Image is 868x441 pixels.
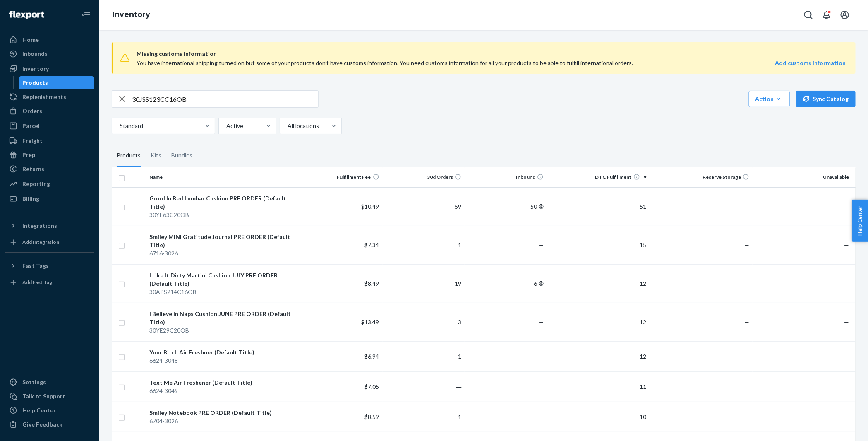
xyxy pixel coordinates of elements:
th: 30d Orders [383,167,465,187]
span: — [539,383,544,390]
span: — [844,241,849,248]
td: 12 [547,264,650,303]
a: Inventory [113,10,150,19]
div: Inventory [22,65,49,73]
strong: Add customs information [775,59,846,66]
img: Flexport logo [9,11,44,19]
button: Fast Tags [5,259,94,272]
button: Sync Catalog [796,91,856,107]
div: Kits [151,144,161,167]
td: ― [383,371,465,402]
span: — [844,413,849,420]
td: 11 [547,371,650,402]
div: I Like It Dirty Martini Cushion JULY PRE ORDER (Default Title) [149,271,297,288]
button: Open notifications [818,7,835,23]
div: Settings [22,378,46,386]
td: 15 [547,226,650,264]
a: Talk to Support [5,390,94,403]
span: — [844,280,849,287]
a: Settings [5,376,94,389]
div: 6624-3048 [149,357,297,365]
td: 12 [547,303,650,341]
span: — [844,203,849,210]
span: — [844,383,849,390]
th: Inbound [465,167,547,187]
div: Smiley Notebook PRE ORDER (Default Title) [149,409,297,417]
button: Give Feedback [5,418,94,431]
div: Replenishments [22,93,66,101]
span: — [744,203,749,210]
button: Open Search Box [800,7,817,23]
a: Home [5,33,94,46]
td: 6 [465,264,547,303]
div: 30YE29C20OB [149,326,297,335]
span: — [539,413,544,420]
button: Open account menu [837,7,853,23]
div: Add Fast Tag [22,279,52,286]
a: Help Center [5,404,94,417]
div: Add Integration [22,239,59,246]
a: Orders [5,104,94,118]
span: $10.49 [362,203,379,210]
span: — [744,383,749,390]
span: — [744,280,749,287]
a: Reporting [5,177,94,190]
span: — [844,353,849,360]
td: 3 [383,303,465,341]
input: Search inventory by name or sku [132,91,318,107]
div: Billing [22,195,39,203]
td: 1 [383,402,465,432]
span: — [539,241,544,248]
div: Home [22,36,39,44]
a: Replenishments [5,90,94,104]
th: Unavailable [753,167,856,187]
div: Products [23,79,48,87]
a: Inventory [5,62,94,75]
div: Integrations [22,222,57,230]
span: — [744,413,749,420]
button: Help Center [852,200,868,242]
span: $7.05 [365,383,379,390]
div: Help Center [22,406,56,414]
span: $7.34 [365,241,379,248]
div: Bundles [171,144,192,167]
div: Your Bitch Air Freshner (Default Title) [149,348,297,357]
td: 1 [383,341,465,371]
div: Smiley MINI Gratitude Journal PRE ORDER (Default Title) [149,233,297,249]
a: Returns [5,162,94,176]
div: You have international shipping turned on but some of your products don’t have customs informatio... [137,59,704,67]
td: 51 [547,187,650,226]
div: Inbounds [22,50,48,58]
div: 6716-3026 [149,249,297,258]
div: 30YE63C20OB [149,211,297,219]
div: Prep [22,151,35,159]
span: $8.59 [365,413,379,420]
div: Returns [22,165,44,173]
div: 6624-3049 [149,387,297,395]
div: Talk to Support [22,392,65,400]
span: $6.94 [365,353,379,360]
input: All locations [287,122,288,130]
div: Fast Tags [22,262,49,270]
div: Parcel [22,122,40,130]
span: $8.49 [365,280,379,287]
div: Good In Bed Lumbar Cushion PRE ORDER (Default Title) [149,194,297,211]
td: 10 [547,402,650,432]
a: Add customs information [775,59,846,67]
a: Parcel [5,119,94,133]
span: — [844,318,849,325]
a: Inbounds [5,47,94,60]
button: Integrations [5,219,94,232]
span: — [539,318,544,325]
span: — [744,318,749,325]
th: Fulfillment Fee [300,167,383,187]
div: Products [117,144,141,167]
span: Missing customs information [137,49,846,59]
td: 12 [547,341,650,371]
div: Text Me Air Freshener (Default Title) [149,378,297,387]
button: Close Navigation [78,7,94,23]
a: Prep [5,148,94,161]
button: Action [749,91,790,107]
th: Name [146,167,300,187]
input: Active [225,122,226,130]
